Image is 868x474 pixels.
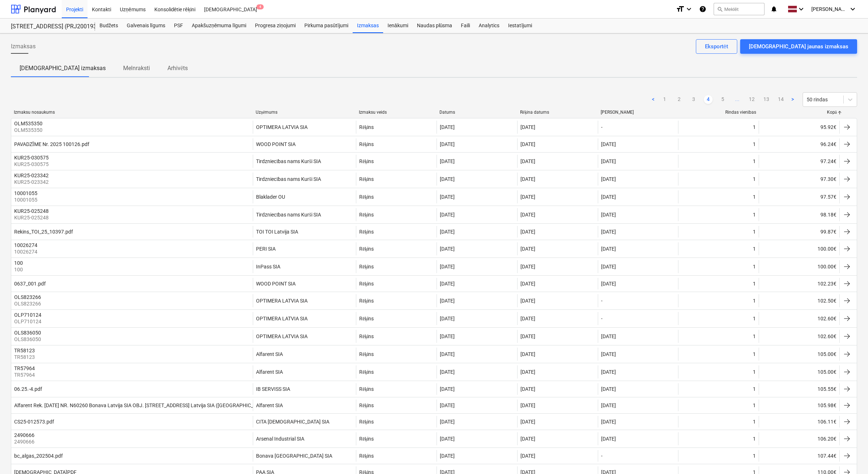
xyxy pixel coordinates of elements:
[122,19,170,33] a: Galvenais līgums
[383,19,413,33] a: Ienākumi
[440,298,455,304] div: [DATE]
[440,281,455,287] div: [DATE]
[256,351,283,357] div: Alfarent SIA
[759,173,839,186] div: 97.30€
[300,19,353,33] a: Pirkuma pasūtījumi
[359,316,374,322] div: Rēķins
[759,330,839,343] div: 102.60€
[256,4,264,9] span: 4
[14,248,39,255] p: 10026274
[601,402,616,408] div: [DATE]
[256,229,298,235] div: TOI TOI Latvija SIA
[675,95,684,104] a: Page 2
[520,124,535,130] div: [DATE]
[440,369,455,375] div: [DATE]
[440,333,455,339] div: [DATE]
[256,402,283,408] div: Alfarent SIA
[440,419,455,425] div: [DATE]
[439,110,514,115] div: Datums
[649,95,657,104] a: Previous page
[14,178,50,186] p: KUR25-023342
[848,5,857,13] i: keyboard_arrow_down
[359,351,374,357] div: Rēķins
[440,176,455,182] div: [DATE]
[601,176,616,182] div: [DATE]
[440,194,455,200] div: [DATE]
[14,196,39,203] p: 10001055
[474,19,504,33] div: Analytics
[733,95,742,104] a: ...
[14,121,42,126] div: OLM535350
[759,365,839,378] div: 105.00€
[440,158,455,164] div: [DATE]
[753,351,756,357] div: 1
[699,5,706,13] i: Zināšanu pamats
[520,316,535,321] div: [DATE]
[14,242,37,248] div: 10026274
[256,333,308,339] div: OPTIMERA LATVIA SIA
[256,158,321,165] div: Tirdzniecības nams Kurši SIA
[520,419,535,425] div: [DATE]
[359,246,374,252] div: Rēķins
[256,176,321,182] div: Tirdzniecības nams Kurši SIA
[11,42,36,51] span: Izmaksas
[759,383,839,395] div: 105.55€
[759,450,839,462] div: 107.44€
[601,298,603,304] div: -
[440,229,455,235] div: [DATE]
[256,124,308,130] div: OPTIMERA LATVIA SIA
[759,432,839,445] div: 106.20€
[753,212,756,218] div: 1
[14,229,73,235] div: Rekins_TOI_25_10397.pdf
[601,124,603,130] div: -
[359,298,374,304] div: Rēķins
[14,365,35,371] div: TR57964
[256,386,290,392] div: IB SERVISS SIA
[187,19,251,33] a: Apakšuzņēmuma līgumi
[832,439,868,474] iframe: Chat Widget
[359,229,374,235] div: Rēķins
[601,141,616,147] div: [DATE]
[685,5,693,13] i: keyboard_arrow_down
[457,19,474,33] div: Faili
[256,436,304,442] div: Arsenal Industrial SIA
[440,141,455,147] div: [DATE]
[14,208,49,214] div: KUR25-025248
[759,400,839,411] div: 105.98€
[14,438,36,445] p: 2490666
[14,141,89,147] div: PAVADZĪME Nr. 2025 100126.pdf
[170,19,187,33] div: PSF
[759,226,839,238] div: 99.87€
[167,64,188,73] p: Arhivēts
[520,369,535,375] div: [DATE]
[759,416,839,428] div: 106.11€
[753,229,756,235] div: 1
[601,194,616,200] div: [DATE]
[601,281,616,287] div: [DATE]
[359,419,374,425] div: Rēķins
[753,141,756,147] div: 1
[520,333,535,339] div: [DATE]
[740,39,857,54] button: [DEMOGRAPHIC_DATA] jaunas izmaksas
[14,173,49,178] div: KUR25-023342
[14,432,35,438] div: 2490666
[797,5,806,13] i: keyboard_arrow_down
[601,110,676,115] div: [PERSON_NAME]
[20,64,106,73] p: [DEMOGRAPHIC_DATA] izmaksas
[14,419,54,425] div: CS25-012573.pdf
[359,402,374,409] div: Rēķins
[359,281,374,287] div: Rēķins
[256,419,329,425] div: CITA [DEMOGRAPHIC_DATA] SIA
[759,121,839,134] div: 95.92€
[660,95,669,104] a: Page 1
[689,95,698,104] a: Page 3
[520,110,595,115] div: Rēķina datums
[359,453,374,459] div: Rēķins
[753,333,756,339] div: 1
[696,39,737,54] button: Eksportēt
[749,42,848,51] div: [DEMOGRAPHIC_DATA] jaunas izmaksas
[753,264,756,270] div: 1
